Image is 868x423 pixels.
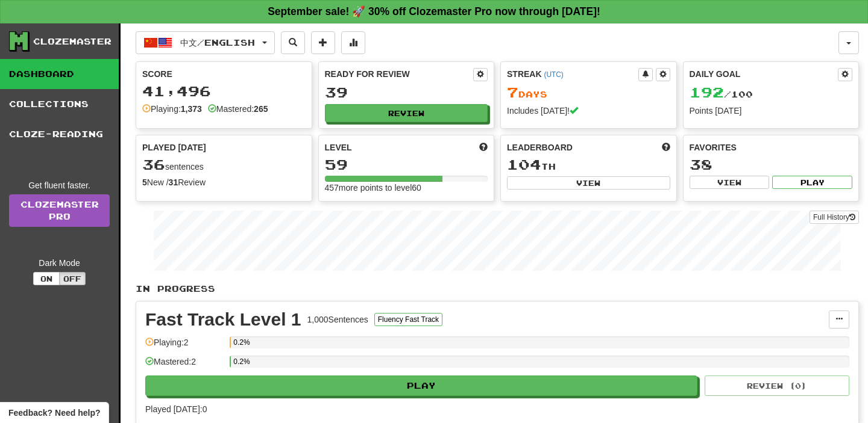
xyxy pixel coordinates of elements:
[325,68,474,80] div: Ready for Review
[145,336,224,356] div: Playing: 2
[479,141,488,153] span: Score more points to level up
[507,157,670,173] div: th
[690,157,853,172] div: 38
[325,104,488,122] button: Review
[142,103,202,115] div: Playing:
[690,105,853,117] div: Points [DATE]
[142,156,165,173] span: 36
[690,68,838,81] div: Daily Goal
[281,31,305,54] button: Search sentences
[325,182,488,194] div: 457 more points to level 60
[507,105,670,117] div: Includes [DATE]!
[33,36,112,48] div: Clozemaster
[810,211,859,224] button: Full History
[268,5,600,17] strong: September sale! 🚀 30% off Clozemaster Pro now through [DATE]!
[9,257,110,269] div: Dark Mode
[181,104,202,114] strong: 1,373
[142,178,147,187] strong: 5
[307,313,368,326] div: 1,000 Sentences
[59,272,86,285] button: Off
[507,68,638,80] div: Streak
[136,283,859,295] p: In Progress
[374,313,442,326] button: Fluency Fast Track
[690,84,724,100] span: 192
[142,176,306,188] div: New / Review
[325,141,352,153] span: Level
[136,31,275,54] button: 中文/English
[705,375,849,396] button: Review (0)
[690,89,753,99] span: / 100
[145,375,697,396] button: Play
[311,31,335,54] button: Add sentence to collection
[662,141,670,153] span: This week in points, UTC
[142,141,206,153] span: Played [DATE]
[145,356,224,375] div: Mastered: 2
[325,85,488,100] div: 39
[142,68,306,80] div: Score
[544,70,563,79] a: (UTC)
[169,178,178,187] strong: 31
[142,84,306,99] div: 41,496
[772,176,852,189] button: Play
[690,141,853,153] div: Favorites
[325,157,488,172] div: 59
[180,37,255,48] span: 中文 / English
[145,404,207,414] span: Played [DATE]: 0
[507,85,670,100] div: Day s
[9,194,110,227] a: ClozemasterPro
[254,104,268,114] strong: 265
[507,141,573,153] span: Leaderboard
[341,31,365,54] button: More stats
[9,179,110,191] div: Get fluent faster.
[507,156,541,173] span: 104
[142,157,306,173] div: sentences
[8,407,100,419] span: Open feedback widget
[507,176,670,190] button: View
[507,84,518,100] span: 7
[33,272,60,285] button: On
[145,310,301,329] div: Fast Track Level 1
[690,176,770,189] button: View
[208,103,268,115] div: Mastered:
